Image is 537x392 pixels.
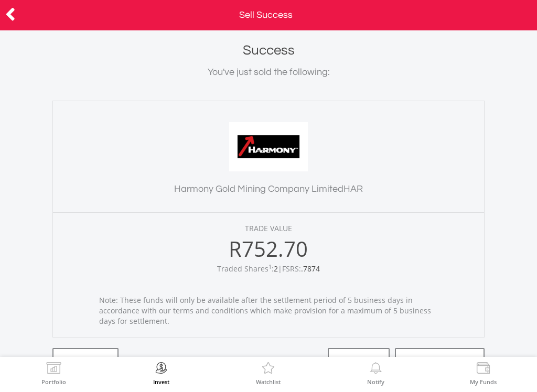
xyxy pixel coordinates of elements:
[153,362,169,377] img: Invest Now
[268,263,272,270] sup: 1
[52,348,119,374] a: View Invoice
[8,65,529,80] div: You've just sold the following:
[367,379,384,385] label: Notify
[260,362,276,377] img: Watchlist
[153,362,169,385] a: Invest
[475,362,491,377] img: View Funds
[46,362,62,377] img: View Portfolio
[229,234,308,263] span: R752.70
[8,41,529,60] h1: Success
[63,264,473,274] div: |
[328,348,390,374] a: Invest Now
[63,182,473,197] h3: Harmony Gold Mining Company Limited
[229,122,308,171] img: EQU.ZA.HAR.png
[256,379,281,385] label: Watchlist
[343,184,363,194] span: HAR
[153,379,169,385] label: Invest
[282,264,320,274] span: FSRS:
[256,362,281,385] a: Watchlist
[301,264,320,274] span: .7874
[367,362,384,385] a: Notify
[274,264,278,274] span: 2
[368,362,384,377] img: View Notifications
[217,264,278,274] span: Traded Shares :
[470,362,497,385] a: My Funds
[41,379,66,385] label: Portfolio
[63,223,473,234] div: TRADE VALUE
[91,295,446,326] div: Note: These funds will only be available after the settlement period of 5 business days in accord...
[470,379,497,385] label: My Funds
[395,348,485,374] a: View your holdings
[41,362,66,385] a: Portfolio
